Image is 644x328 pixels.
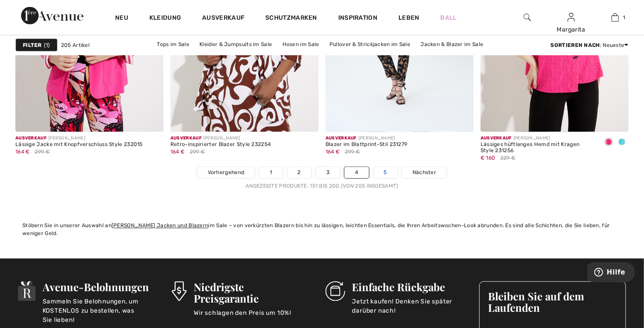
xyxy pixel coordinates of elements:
span: 229 € [500,154,516,162]
nav: Seitennavigation [15,167,629,190]
a: Vorhergehend [197,167,255,178]
h3: Bleiben Sie auf dem Laufenden [488,291,617,314]
img: Meine Tasche [611,12,619,23]
span: 164 € [326,149,340,155]
span: Ausverkauf [15,136,47,141]
img: Meine Infos [568,12,575,23]
h3: Avenue-Belohnungen [43,282,150,293]
p: Jetzt kaufen! Denken Sie später darüber nach! [352,297,457,315]
a: 2 [287,167,311,178]
div: Palm springs [615,135,629,150]
a: Neu [115,14,128,23]
span: Ausverkauf [326,136,357,141]
font: : Neueste [551,42,625,48]
img: Durchsuchen Sie die Website [524,12,531,23]
strong: Sortieren nach [551,42,600,48]
div: [PERSON_NAME] [170,135,271,142]
span: 1 [623,14,626,21]
a: 3 [316,167,340,178]
a: Oberbekleidung im Sale [309,50,379,61]
iframe: Opens a widget where you can find more information [587,262,635,284]
div: angezeigte Produkte: 151 bis 200 (von 205 insgesamt) [15,182,629,190]
a: 1 [593,12,637,23]
span: Nächster [412,169,436,177]
a: Kleidung [149,14,181,23]
img: Easy Returns [326,282,345,301]
div: Margarita [550,25,593,34]
span: 299 € [35,148,50,156]
a: Jacken & Blazer im Sale [416,39,488,50]
a: Kleider & Jumpsuits im Sale [195,39,276,50]
div: Lässige Jacke mit Knopfverschluss Style 232015 [15,142,143,148]
a: 4 [344,167,369,178]
a: Ausverkauf [202,14,244,23]
div: [PERSON_NAME] [481,135,595,142]
a: 5 [373,167,398,178]
img: Avenida 1ère [21,7,83,25]
div: Lässiges hüftlanges Hemd mit Kragen Style 231256 [481,142,595,154]
span: Vorhergehend [208,169,245,177]
span: € 160 [481,155,496,161]
span: Ausverkauf [170,136,202,141]
a: Ball [441,13,457,22]
div: Dazzle pink [602,135,615,150]
strong: Filter [23,41,42,49]
a: 1 [259,167,282,178]
div: [PERSON_NAME] [15,135,143,142]
div: [PERSON_NAME] [326,135,408,142]
div: Blazer im Blattprint-Stil 231279 [326,142,408,148]
span: 299 € [345,148,360,156]
img: Lowest Price Guarantee [172,282,187,301]
img: Avenue Rewards [18,282,36,301]
a: Sign In [568,13,575,21]
div: Stöbern Sie in unserer Auswahl an im Sale – von verkürzten Blazern bis hin zu lässigen, leichten ... [22,222,622,238]
a: [PERSON_NAME] Jacken und Blazern [112,223,209,229]
span: 164 € [170,149,185,155]
h3: Einfache Rückgabe [352,282,457,293]
a: Schutzmarken [265,14,317,23]
a: Tops im Sale [152,39,194,50]
a: Pullover & Strickjacken im Sale [325,39,415,50]
a: Hosen im Sale [278,39,324,50]
div: Retro-inspirierter Blazer Style 232254 [170,142,271,148]
h3: Niedrigste Preisgarantie [194,282,304,304]
p: Wir schlagen den Preis um 10%! [194,309,304,326]
a: Leben [398,13,420,22]
a: Nächster [402,167,447,178]
span: Ausverkauf [481,136,512,141]
a: Röcke im Sale [262,50,308,61]
span: 299 € [190,148,205,156]
span: 205 Artikel [61,41,90,49]
span: 164 € [15,149,30,155]
span: Inspiration [338,14,377,23]
span: 1 [44,41,50,49]
p: Sammeln Sie Belohnungen, um KOSTENLOS zu bestellen, was Sie lieben! [43,297,150,315]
